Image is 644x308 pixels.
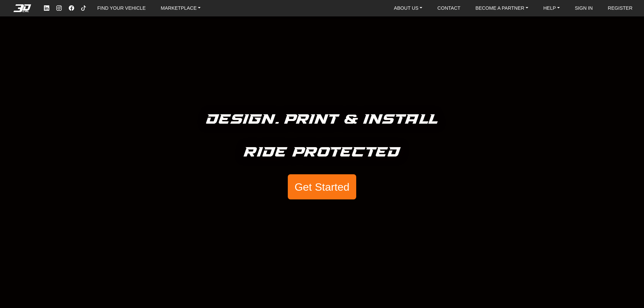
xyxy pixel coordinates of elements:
[95,3,148,13] a: FIND YOUR VEHICLE
[473,3,531,13] a: BECOME A PARTNER
[541,3,562,13] a: HELP
[206,109,438,131] h5: Design. Print & Install
[158,3,203,13] a: MARKETPLACE
[605,3,635,13] a: REGISTER
[288,174,356,200] button: Get Started
[572,3,596,13] a: SIGN IN
[391,3,425,13] a: ABOUT US
[244,141,400,164] h5: Ride Protected
[435,3,463,13] a: CONTACT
